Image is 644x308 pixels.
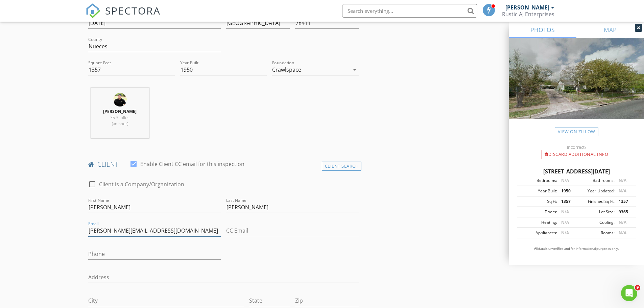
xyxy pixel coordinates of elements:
div: Heating: [519,219,557,226]
img: streetview [509,38,644,135]
span: (an hour) [112,121,128,126]
iframe: Intercom live chat [621,285,637,301]
span: N/A [561,209,569,215]
div: Year Built: [519,188,557,194]
span: 9 [635,285,640,290]
span: N/A [619,230,626,236]
div: 1357 [615,198,634,205]
span: SPECTORA [105,3,161,18]
div: Crawlspace [272,67,301,73]
input: Search everything... [342,4,477,18]
h4: client [88,160,359,169]
a: View on Zillow [555,127,598,136]
span: N/A [561,177,569,183]
div: 1950 [557,188,576,194]
span: N/A [619,188,626,194]
img: The Best Home Inspection Software - Spectora [86,3,100,18]
p: All data is unverified and for informational purposes only. [517,246,636,251]
span: N/A [619,219,626,225]
a: SPECTORA [86,9,161,23]
div: 9365 [615,209,634,215]
a: MAP [576,22,644,38]
div: Appliances: [519,230,557,236]
div: Cooling: [576,219,615,226]
label: Client is a Company/Organization [99,181,184,188]
div: Floors: [519,209,557,215]
div: Incorrect? [509,144,644,150]
span: N/A [561,219,569,225]
div: Rustic AJ Enterprises [502,11,554,18]
div: Sq Ft: [519,198,557,205]
label: Enable Client CC email for this inspection [140,161,244,167]
div: Rooms: [576,230,615,236]
div: Discard Additional info [542,150,611,159]
span: 35.3 miles [110,115,129,120]
div: Client Search [322,162,362,171]
img: _i1a1818_pps.jpg [113,93,127,106]
div: Finished Sq Ft: [576,198,615,205]
a: PHOTOS [509,22,576,38]
div: [PERSON_NAME] [505,4,549,11]
div: [STREET_ADDRESS][DATE] [517,167,636,175]
i: arrow_drop_down [351,66,359,74]
div: Lot Size: [576,209,615,215]
div: Year Updated: [576,188,615,194]
div: Bathrooms: [576,177,615,184]
span: N/A [619,177,626,183]
div: Bedrooms: [519,177,557,184]
div: 1357 [557,198,576,205]
strong: [PERSON_NAME] [103,109,137,114]
span: N/A [561,230,569,236]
